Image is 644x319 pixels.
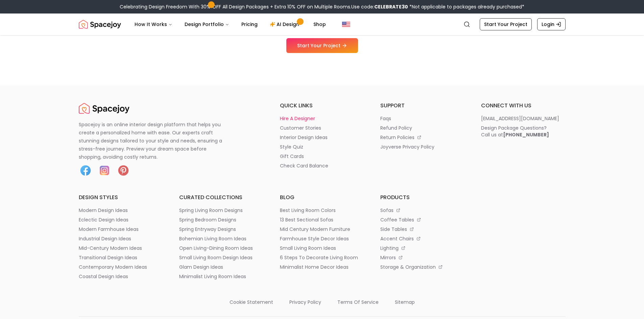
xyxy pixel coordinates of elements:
p: spring living room designs [179,207,243,214]
a: mirrors [380,254,465,261]
a: privacy policy [289,296,321,305]
button: How It Works [129,18,178,31]
a: coffee tables [380,216,465,223]
p: coffee tables [380,216,414,223]
p: 13 best sectional sofas [280,216,333,223]
a: modern design ideas [79,207,163,214]
h6: curated collections [179,193,264,202]
p: gift cards [280,153,304,160]
a: sitemap [395,296,415,305]
img: Spacejoy Logo [79,18,121,31]
p: spring bedroom designs [179,216,236,223]
p: accent chairs [380,235,414,242]
a: contemporary modern ideas [79,264,163,270]
a: modern farmhouse ideas [79,226,163,233]
p: mid century modern furniture [280,226,350,233]
a: eclectic design ideas [79,216,163,223]
a: side tables [380,226,465,233]
a: farmhouse style decor ideas [280,235,364,242]
a: faqs [380,115,465,122]
p: glam design ideas [179,264,223,270]
a: Shop [308,18,331,31]
a: interior design ideas [280,134,364,141]
p: 6 steps to decorate living room [280,254,358,261]
p: cookie statement [230,299,273,305]
p: joyverse privacy policy [380,143,434,150]
a: mid-century modern ideas [79,245,163,251]
img: Spacejoy Logo [79,102,129,115]
a: Start Your Project [480,18,532,30]
a: small living room ideas [280,245,364,251]
h6: design styles [79,193,163,202]
a: joyverse privacy policy [380,143,465,150]
a: terms of service [337,296,379,305]
a: Spacejoy [79,18,121,31]
p: style quiz [280,143,303,150]
a: return policies [380,134,465,141]
b: [PHONE_NUMBER] [503,131,549,138]
a: minimalist home decor ideas [280,264,364,270]
p: small living room design ideas [179,254,253,261]
div: Celebrating Design Freedom With 30% OFF All Design Packages + Extra 10% OFF on Multiple Rooms. [120,3,524,10]
span: Use code: [351,3,408,10]
h6: quick links [280,102,364,110]
a: customer stories [280,125,364,131]
a: 13 best sectional sofas [280,216,364,223]
a: storage & organization [380,264,465,270]
a: coastal design ideas [79,273,163,280]
p: bohemian living room ideas [179,235,246,242]
p: coastal design ideas [79,273,128,280]
img: Instagram icon [98,164,111,177]
a: glam design ideas [179,264,264,270]
p: return policies [380,134,414,141]
p: open living-dining room ideas [179,245,253,251]
nav: Global [79,14,566,35]
p: refund policy [380,125,412,131]
p: lighting [380,245,399,251]
a: mid century modern furniture [280,226,364,233]
h6: products [380,193,465,202]
span: *Not applicable to packages already purchased* [408,3,524,10]
a: sofas [380,207,465,214]
img: United States [342,20,350,28]
a: lighting [380,245,465,251]
b: CELEBRATE30 [374,3,408,10]
p: minimalist home decor ideas [280,264,349,270]
p: mirrors [380,254,396,261]
p: customer stories [280,125,321,131]
p: interior design ideas [280,134,328,141]
a: style quiz [280,143,364,150]
p: best living room colors [280,207,336,214]
p: modern design ideas [79,207,128,214]
p: small living room ideas [280,245,336,251]
h6: support [380,102,465,110]
a: 6 steps to decorate living room [280,254,364,261]
h6: blog [280,193,364,202]
p: spring entryway designs [179,226,236,233]
a: cookie statement [230,296,273,305]
p: terms of service [337,299,379,305]
p: mid-century modern ideas [79,245,142,251]
a: Spacejoy [79,102,129,115]
a: gift cards [280,153,364,160]
p: contemporary modern ideas [79,264,147,270]
a: minimalist living room ideas [179,273,264,280]
p: storage & organization [380,264,436,270]
a: check card balance [280,162,364,169]
p: side tables [380,226,407,233]
nav: Main [129,18,331,31]
p: privacy policy [289,299,321,305]
img: Facebook icon [79,164,92,177]
a: [EMAIL_ADDRESS][DOMAIN_NAME] [481,115,566,122]
p: eclectic design ideas [79,216,128,223]
p: transitional design ideas [79,254,137,261]
a: refund policy [380,125,465,131]
p: [EMAIL_ADDRESS][DOMAIN_NAME] [481,115,559,122]
a: spring entryway designs [179,226,264,233]
img: Pinterest icon [117,164,130,177]
a: Pricing [236,18,263,31]
a: hire a designer [280,115,364,122]
h6: connect with us [481,102,566,110]
a: spring living room designs [179,207,264,214]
